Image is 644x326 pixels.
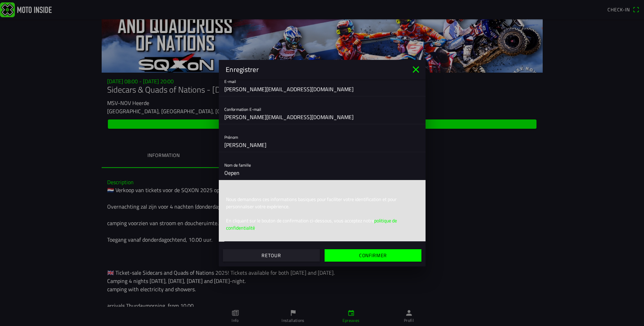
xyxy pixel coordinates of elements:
input: Prénom [224,138,420,152]
input: Nom de famille [224,166,420,180]
input: Conformation E-mail [224,110,420,124]
ion-text: Confirmer [359,253,387,258]
ion-text: En cliquant sur le bouton de confirmation ci-dessous, vous acceptez notre . [226,217,418,231]
ion-button: Retour [223,249,320,262]
ion-text: Nous demandons ces informations basiques pour faciliter votre identification et pour personnalise... [226,196,418,210]
ion-title: Enregistrer [219,64,410,75]
ion-icon: close [410,64,421,75]
input: E-mail [224,82,420,96]
a: politique de confidentialité [226,217,397,231]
